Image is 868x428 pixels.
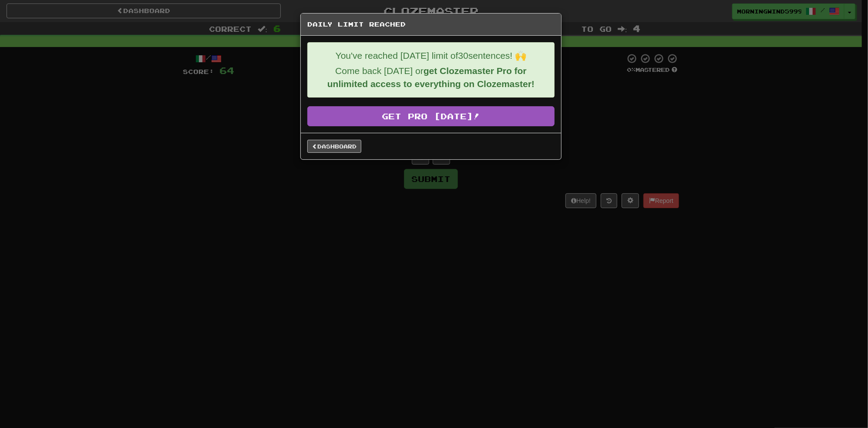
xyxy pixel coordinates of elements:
[307,106,555,126] a: Get Pro [DATE]!
[307,140,361,153] a: Dashboard
[307,20,555,29] h5: Daily Limit Reached
[314,64,548,91] p: Come back [DATE] or
[327,66,535,89] strong: get Clozemaster Pro for unlimited access to everything on Clozemaster!
[314,49,548,62] p: You've reached [DATE] limit of 30 sentences! 🙌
